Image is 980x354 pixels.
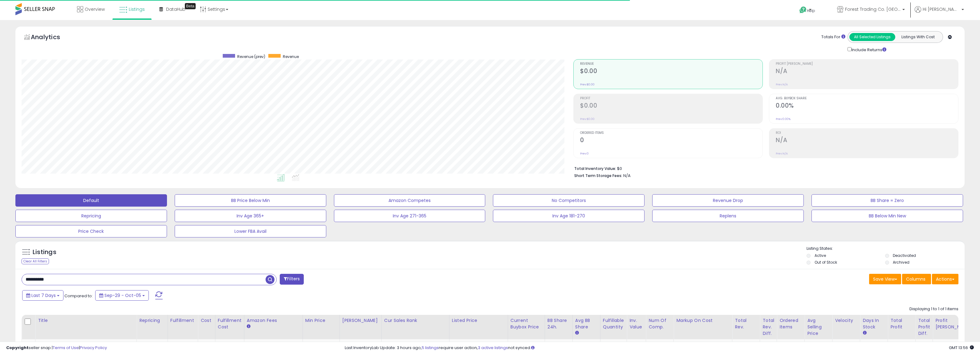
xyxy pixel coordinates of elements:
[139,317,165,324] div: Repricing
[795,2,827,20] a: Help
[31,292,56,298] span: Last 7 Days
[776,131,958,135] span: ROI
[762,317,774,337] div: Total Rev. Diff.
[510,317,542,330] div: Current Buybox Price
[166,6,185,12] span: DataHub
[580,102,762,110] h2: $0.00
[175,225,326,237] button: Lower FBA Avail
[38,317,134,324] div: Title
[652,194,804,207] button: Revenue Drop
[580,62,762,66] span: Revenue
[493,210,645,222] button: Inv Age 181-270
[15,210,167,222] button: Repricing
[283,54,299,59] span: Revenue
[776,152,788,155] small: Prev: N/A
[676,317,730,324] div: Markup on Cost
[580,137,762,145] h2: 0
[776,102,958,110] h2: 0.00%
[776,83,788,86] small: Prev: N/A
[384,317,447,324] div: Cur Sales Rank
[895,33,941,41] button: Listings With Cost
[580,131,762,135] span: Ordered Items
[863,317,885,330] div: Days In Stock
[869,274,901,284] button: Save View
[575,317,598,330] div: Avg BB Share
[923,6,960,12] span: Hi [PERSON_NAME]
[799,6,807,14] i: Get Help
[807,317,830,337] div: Avg Selling Price
[932,274,958,284] button: Actions
[218,317,242,330] div: Fulfillment Cost
[776,117,791,121] small: Prev: 0.00%
[104,292,141,298] span: Sep-29 - Oct-05
[22,258,49,264] div: Clear All Filters
[247,317,300,324] div: Amazon Fees
[815,260,837,265] label: Out of Stock
[580,152,589,155] small: Prev: 0
[185,3,196,9] div: Tooltip anchor
[547,317,570,330] div: BB Share 24h.
[649,317,671,330] div: Num of Comp.
[652,210,804,222] button: Replens
[735,317,757,330] div: Total Rev.
[890,317,913,330] div: Total Profit
[674,315,732,339] th: The percentage added to the cost of goods (COGS) that forms the calculator for Min & Max prices.
[53,345,79,351] a: Terms of Use
[849,33,895,41] button: All Selected Listings
[776,68,958,76] h2: N/A
[807,8,815,13] span: Help
[821,34,845,40] div: Totals For
[815,253,826,258] label: Active
[345,345,974,351] div: Last InventoryLab Update: 3 hours ago, require user action, not synced.
[629,317,643,330] div: Inv. value
[776,97,958,100] span: Avg. Buybox Share
[334,194,486,207] button: Amazon Competes
[15,194,167,207] button: Default
[811,194,963,207] button: BB Share = Zero
[949,345,974,351] span: 2025-10-14 13:56 GMT
[807,246,965,252] p: Listing States:
[175,210,326,222] button: Inv Age 365+
[893,253,916,258] label: Deactivated
[915,6,964,20] a: Hi [PERSON_NAME]
[580,83,595,86] small: Prev: $0.00
[247,324,250,329] small: Amazon Fees.
[237,54,265,59] span: Revenue (prev)
[918,317,930,337] div: Total Profit Diff.
[580,117,595,121] small: Prev: $0.00
[6,345,29,351] strong: Copyright
[170,317,195,324] div: Fulfillment
[845,6,901,12] span: Forest Trading Co. [GEOGRAPHIC_DATA]
[902,274,931,284] button: Columns
[493,194,645,207] button: No Competitors
[575,330,579,336] small: Avg BB Share.
[909,306,958,312] div: Displaying 1 to 1 of 1 items
[201,317,213,324] div: Cost
[811,210,963,222] button: BB Below Min New
[280,274,304,285] button: Filters
[305,317,337,324] div: Min Price
[6,345,107,351] div: seller snap | |
[85,6,105,12] span: Overview
[835,317,857,324] div: Velocity
[334,210,486,222] button: Inv Age 271-365
[574,164,954,172] li: $0
[580,68,762,76] h2: $0.00
[574,173,622,178] b: Short Term Storage Fees:
[779,317,802,330] div: Ordered Items
[129,6,145,12] span: Listings
[935,317,972,330] div: Profit [PERSON_NAME]
[574,166,616,171] b: Total Inventory Value:
[31,33,72,43] h5: Analytics
[776,137,958,145] h2: N/A
[64,293,93,299] span: Compared to:
[623,173,631,179] span: N/A
[175,194,326,207] button: BB Price Below Min
[580,97,762,100] span: Profit
[22,290,63,301] button: Last 7 Days
[15,225,167,237] button: Price Check
[342,317,379,324] div: [PERSON_NAME]
[603,317,624,330] div: Fulfillable Quantity
[80,345,107,351] a: Privacy Policy
[422,345,439,351] a: 5 listings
